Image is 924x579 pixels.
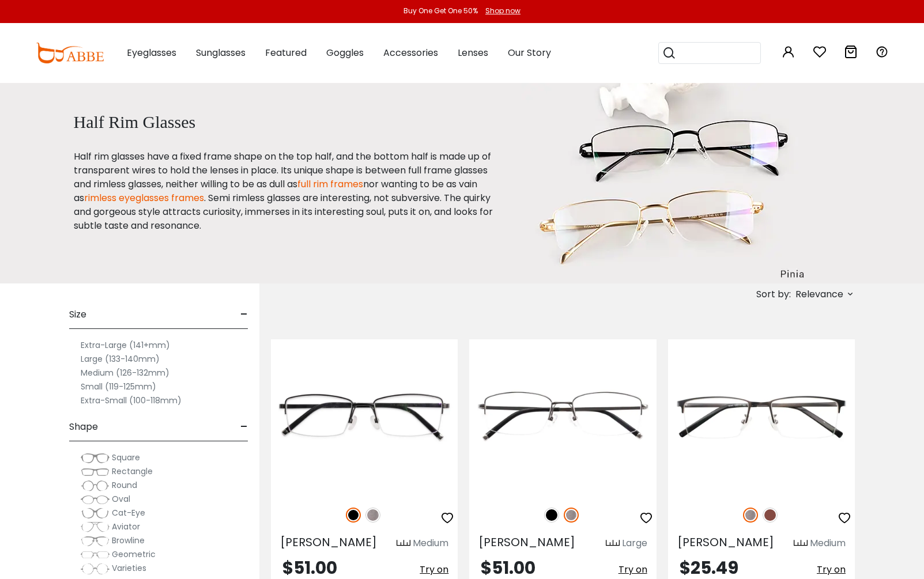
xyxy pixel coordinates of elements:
[326,46,364,59] span: Goggles
[403,6,478,16] div: Buy One Get One 50%
[297,177,363,191] a: full rim frames
[112,507,145,519] span: Cat-Eye
[112,452,140,463] span: Square
[112,535,145,546] span: Browline
[478,534,575,550] span: [PERSON_NAME]
[112,493,130,505] span: Oval
[810,536,846,550] div: Medium
[420,563,448,576] span: Try on
[81,466,110,478] img: Rectangle.png
[69,413,98,441] span: Shape
[81,366,169,380] label: Medium (126-132mm)
[618,563,647,576] span: Try on
[677,534,774,550] span: [PERSON_NAME]
[81,393,182,407] label: Extra-Small (100-118mm)
[81,508,110,519] img: Cat-Eye.png
[564,508,579,523] img: Gun
[383,46,438,59] span: Accessories
[81,549,110,561] img: Geometric.png
[544,508,559,523] img: Black
[668,339,855,495] img: Gun Alexander - Metal ,Adjust Nose Pads
[265,46,307,59] span: Featured
[346,508,361,523] img: Black
[112,521,140,532] span: Aviator
[81,452,110,464] img: Square.png
[458,46,488,59] span: Lenses
[413,536,448,550] div: Medium
[112,548,156,560] span: Geometric
[112,562,146,574] span: Varieties
[271,339,458,495] img: Black Liam - Titanium ,Adjust Nose Pads
[81,521,110,533] img: Aviator.png
[795,284,843,305] span: Relevance
[81,338,170,352] label: Extra-Large (141+mm)
[469,339,656,495] img: Gun Noah - Titanium ,Adjust Nose Pads
[240,413,248,441] span: -
[763,508,778,523] img: Brown
[397,539,410,548] img: size ruler
[240,301,248,328] span: -
[112,466,153,477] span: Rectangle
[81,494,110,505] img: Oval.png
[69,301,86,328] span: Size
[196,46,246,59] span: Sunglasses
[127,46,176,59] span: Eyeglasses
[756,287,791,301] span: Sort by:
[606,539,620,548] img: size ruler
[622,536,647,550] div: Large
[522,82,814,283] img: half rim glasses
[81,480,110,491] img: Round.png
[74,112,493,133] h1: Half Rim Glasses
[817,563,846,576] span: Try on
[508,46,551,59] span: Our Story
[81,380,156,393] label: Small (119-125mm)
[74,150,493,233] p: Half rim glasses have a fixed frame shape on the top half, and the bottom half is made up of tran...
[743,508,758,523] img: Gun
[365,508,380,523] img: Gun
[480,6,521,16] a: Shop now
[794,539,808,548] img: size ruler
[81,535,110,547] img: Browline.png
[81,352,160,366] label: Large (133-140mm)
[280,534,377,550] span: [PERSON_NAME]
[36,43,104,63] img: abbeglasses.com
[84,191,204,205] a: rimless eyeglasses frames
[112,479,137,491] span: Round
[485,6,521,16] div: Shop now
[81,563,110,575] img: Varieties.png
